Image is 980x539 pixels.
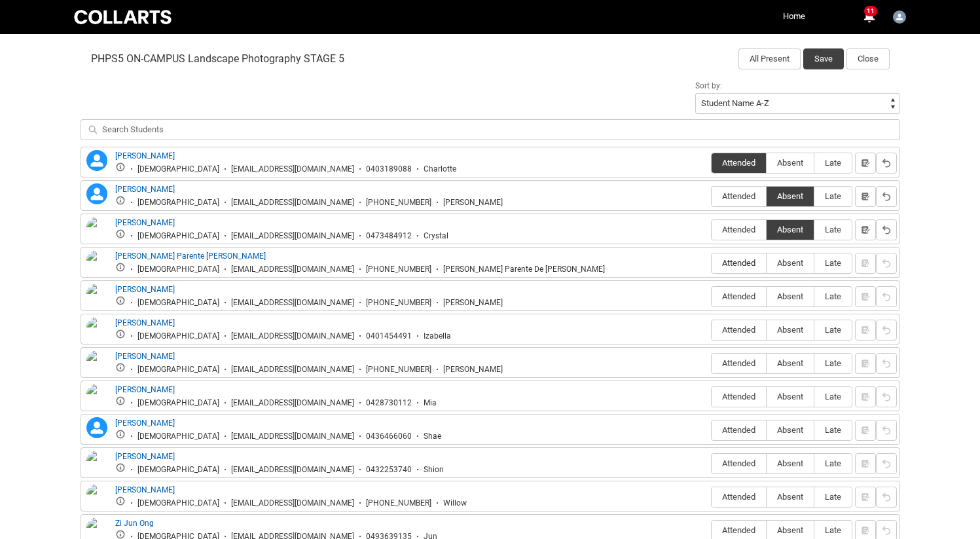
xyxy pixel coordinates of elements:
span: Attended [712,525,766,535]
span: Late [814,425,852,435]
div: [PHONE_NUMBER] [366,265,431,274]
span: Absent [767,158,814,168]
a: [PERSON_NAME] [115,318,175,327]
button: Close [846,48,890,69]
div: [PERSON_NAME] Parente De [PERSON_NAME] [443,265,605,274]
span: Absent [767,458,814,468]
button: Save [803,48,844,69]
button: Notes [855,153,876,174]
button: Notes [855,219,876,240]
span: Attended [712,325,766,335]
button: Reset [876,386,897,407]
div: [EMAIL_ADDRESS][DOMAIN_NAME] [231,398,354,408]
div: [EMAIL_ADDRESS][DOMAIN_NAME] [231,432,354,441]
button: Reset [876,286,897,307]
div: [EMAIL_ADDRESS][DOMAIN_NAME] [231,465,354,475]
span: Attended [712,458,766,468]
span: Absent [767,291,814,301]
span: Absent [767,425,814,435]
span: Attended [712,392,766,401]
div: [DEMOGRAPHIC_DATA] [137,265,219,274]
div: [EMAIL_ADDRESS][DOMAIN_NAME] [231,498,354,508]
div: Charlotte [424,164,456,174]
span: Late [814,492,852,502]
span: Absent [767,325,814,335]
div: [DEMOGRAPHIC_DATA] [137,465,219,475]
a: [PERSON_NAME] Parente [PERSON_NAME] [115,251,266,261]
span: Late [814,225,852,234]
span: Late [814,525,852,535]
span: Attended [712,158,766,168]
img: Rikki-Paul.Bunder [893,10,906,24]
img: Izabella Procaccino [86,317,107,346]
span: PHPS5 ON-CAMPUS Landscape Photography STAGE 5 [91,52,344,65]
a: Home [780,7,808,26]
div: [PHONE_NUMBER] [366,298,431,308]
span: Late [814,258,852,268]
div: [DEMOGRAPHIC_DATA] [137,164,219,174]
div: Willow [443,498,467,508]
div: 0401454491 [366,331,412,341]
button: Reset [876,153,897,174]
a: [PERSON_NAME] [115,352,175,361]
span: Attended [712,191,766,201]
span: Absent [767,492,814,502]
button: Reset [876,353,897,374]
lightning-icon: Charlotte Coombs [86,150,107,171]
span: Absent [767,525,814,535]
img: Fernando Martinez Parente De La Mora [86,250,107,316]
div: [DEMOGRAPHIC_DATA] [137,231,219,241]
div: [PERSON_NAME] [443,365,503,375]
div: [DEMOGRAPHIC_DATA] [137,498,219,508]
button: Reset [876,487,897,508]
img: Mia Scillio [86,384,107,413]
button: Reset [876,320,897,341]
button: Reset [876,253,897,274]
div: [PHONE_NUMBER] [366,198,431,208]
div: 0432253740 [366,465,412,475]
span: Absent [767,225,814,234]
div: [DEMOGRAPHIC_DATA] [137,198,219,208]
div: [EMAIL_ADDRESS][DOMAIN_NAME] [231,198,354,208]
lightning-icon: Christina Gladman [86,183,107,204]
img: Shion Costello [86,451,107,479]
span: Attended [712,291,766,301]
div: [PERSON_NAME] [443,298,503,308]
button: 11 [861,9,877,25]
button: Reset [876,219,897,240]
span: Attended [712,358,766,368]
span: Attended [712,225,766,234]
div: [EMAIL_ADDRESS][DOMAIN_NAME] [231,331,354,341]
button: Reset [876,186,897,207]
div: [DEMOGRAPHIC_DATA] [137,365,219,375]
div: [DEMOGRAPHIC_DATA] [137,398,219,408]
div: [EMAIL_ADDRESS][DOMAIN_NAME] [231,298,354,308]
span: Late [814,458,852,468]
div: [DEMOGRAPHIC_DATA] [137,432,219,441]
span: Late [814,291,852,301]
div: [EMAIL_ADDRESS][DOMAIN_NAME] [231,265,354,274]
div: 0473484912 [366,231,412,241]
a: [PERSON_NAME] [115,218,175,227]
div: Mia [424,398,437,408]
div: Izabella [424,331,451,341]
input: Search Students [81,119,900,140]
a: [PERSON_NAME] [115,151,175,160]
div: Shae [424,432,441,441]
div: 0403189088 [366,164,412,174]
a: [PERSON_NAME] [115,385,175,394]
div: [EMAIL_ADDRESS][DOMAIN_NAME] [231,365,354,375]
lightning-icon: Ruby Mulcahy Gamble [86,417,107,438]
a: Zi Jun Ong [115,519,154,528]
a: [PERSON_NAME] [115,285,175,294]
span: Late [814,358,852,368]
div: Crystal [424,231,448,241]
div: [EMAIL_ADDRESS][DOMAIN_NAME] [231,164,354,174]
div: 0436466060 [366,432,412,441]
img: Crystal Alderson [86,217,107,246]
button: Reset [876,420,897,441]
img: Juliana Schaller [86,350,107,379]
button: Notes [855,186,876,207]
div: [DEMOGRAPHIC_DATA] [137,298,219,308]
a: [PERSON_NAME] [115,418,175,428]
